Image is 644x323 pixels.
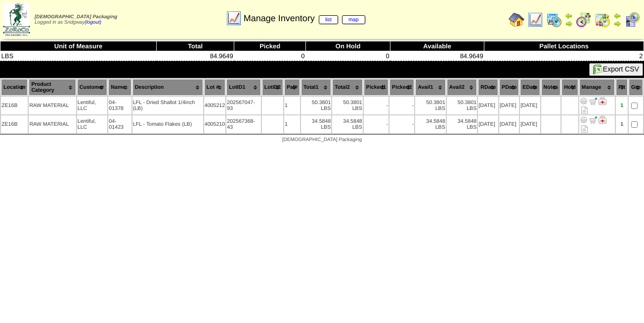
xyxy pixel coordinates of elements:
td: [DATE] [478,97,498,114]
span: Manage Inventory [244,13,365,24]
img: zoroco-logo-small.webp [3,3,30,36]
th: Avail2 [447,79,477,96]
th: Grp [629,79,643,96]
i: Note [581,107,588,114]
td: [DATE] [520,115,540,133]
td: [DATE] [499,115,519,133]
td: ZE16B [1,97,28,114]
td: 04-01423 [108,115,131,133]
th: EDate [520,79,540,96]
td: 4005210 [204,115,226,133]
img: calendarinout.gif [595,12,610,28]
td: 50.3801 LBS [415,97,445,114]
td: Lentiful, LLC [77,115,108,133]
th: Picked [234,41,306,51]
th: Notes [541,79,561,96]
th: LotID2 [262,79,283,96]
th: On Hold [305,41,390,51]
td: 1 [284,97,300,114]
img: calendarprod.gif [546,12,562,28]
td: 50.3801 LBS [447,97,477,114]
a: (logout) [85,20,101,25]
img: arrowleft.gif [565,12,573,20]
td: 4005212 [204,97,226,114]
td: 34.5848 LBS [447,115,477,133]
th: PDate [499,79,519,96]
td: 84.9649 [157,51,234,61]
div: 1 [616,121,627,127]
td: LBS [0,51,157,61]
div: 1 [616,103,627,108]
th: Name [108,79,131,96]
td: - [364,97,388,114]
th: Avail1 [415,79,445,96]
img: home.gif [509,12,524,28]
td: [DATE] [478,115,498,133]
img: line_graph.gif [527,12,543,28]
th: LotID1 [226,79,261,96]
td: 50.3801 LBS [301,97,331,114]
span: [DEMOGRAPHIC_DATA] Packaging [35,14,117,20]
img: arrowright.gif [613,20,621,28]
td: 0 [234,51,306,61]
img: calendarcustomer.gif [624,12,640,28]
th: RDate [478,79,498,96]
th: Product Category [29,79,76,96]
img: Adjust [580,116,588,124]
th: Total1 [301,79,331,96]
td: ZE16B [1,115,28,133]
td: - [364,115,388,133]
th: Hold [561,79,578,96]
th: Location [1,79,28,96]
td: 34.5848 LBS [301,115,331,133]
th: Unit of Measure [0,41,157,51]
td: RAW MATERIAL [29,97,76,114]
img: arrowright.gif [565,20,573,28]
td: Lentiful, LLC [77,97,108,114]
th: Plt [616,79,628,96]
td: RAW MATERIAL [29,115,76,133]
td: LFL - Tomato Flakes (LB) [132,115,203,133]
td: 0 [305,51,390,61]
td: 34.5848 LBS [332,115,362,133]
td: 202567047-93 [226,97,261,114]
th: Manage [579,79,615,96]
img: Manage Hold [599,97,606,105]
td: [DATE] [520,97,540,114]
th: Lot # [204,79,226,96]
td: 2 [484,51,644,61]
td: 84.9649 [390,51,484,61]
img: arrowleft.gif [613,12,621,20]
td: 04-01378 [108,97,131,114]
button: Export CSV [589,63,643,76]
img: calendarblend.gif [576,12,592,28]
th: Pallet Locations [484,41,644,51]
td: 50.3801 LBS [332,97,362,114]
img: Move [589,97,597,105]
td: [DATE] [499,97,519,114]
td: - [389,97,414,114]
td: 1 [284,115,300,133]
td: LFL - Dried Shallot 1/4inch (LB) [132,97,203,114]
span: [DEMOGRAPHIC_DATA] Packaging [282,137,362,143]
a: map [342,15,365,24]
img: line_graph.gif [226,10,242,26]
th: Description [132,79,203,96]
td: - [389,115,414,133]
th: Available [390,41,484,51]
th: Total [157,41,234,51]
td: 202567368-43 [226,115,261,133]
span: Logged in as Sridgway [35,14,117,25]
i: Note [581,125,588,133]
th: Pal# [284,79,300,96]
th: Total2 [332,79,362,96]
img: Manage Hold [599,116,606,124]
img: excel.gif [593,65,603,74]
img: Adjust [580,97,588,105]
th: Picked1 [364,79,388,96]
th: Customer [77,79,108,96]
img: Move [589,116,597,124]
a: list [319,15,338,24]
th: Picked2 [389,79,414,96]
td: 34.5848 LBS [415,115,445,133]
